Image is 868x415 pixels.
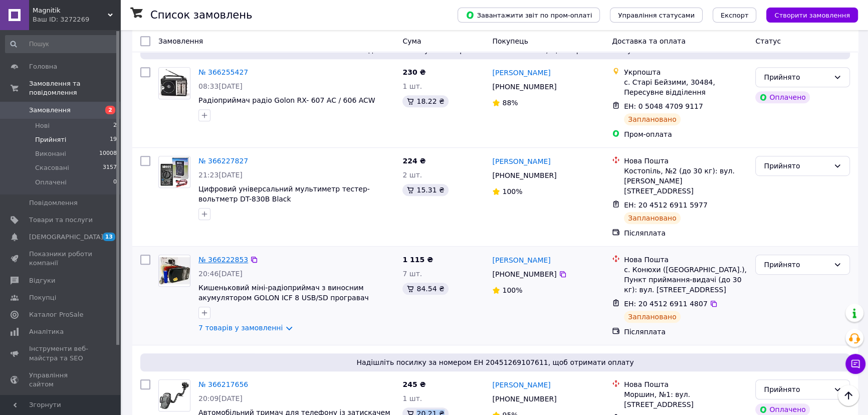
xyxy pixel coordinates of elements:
button: Чат з покупцем [845,354,865,374]
button: Завантажити звіт по пром-оплаті [458,8,600,23]
div: Заплановано [624,113,681,125]
span: Надішліть посилку за номером ЕН 20451269107611, щоб отримати оплату [144,357,846,367]
a: Радіоприймач радіо Golon RX- 607 AC / 606 ACW [198,96,375,104]
span: Управління сайтом [29,371,93,389]
span: 1 шт. [402,394,422,402]
span: 21:23[DATE] [198,171,243,179]
a: [PERSON_NAME] [492,380,550,390]
a: Фото товару [158,255,190,287]
span: 7 шт. [402,270,422,278]
div: Нова Пошта [624,255,747,265]
span: Покупці [29,293,56,302]
div: 84.54 ₴ [402,283,448,295]
span: Замовлення [158,37,203,45]
span: Нові [35,121,50,130]
span: ЕН: 0 5048 4709 9117 [624,102,703,110]
div: Пром-оплата [624,129,747,139]
span: Завантажити звіт по пром-оплаті [466,11,592,20]
span: 224 ₴ [402,157,425,165]
div: Нова Пошта [624,156,747,166]
span: Повідомлення [29,198,78,207]
span: Інструменти веб-майстра та SEO [29,344,93,362]
button: Управління статусами [610,8,703,23]
span: Прийняті [35,135,66,144]
a: Фото товару [158,156,190,188]
span: 245 ₴ [402,380,425,388]
div: Прийнято [764,259,829,270]
div: 15.31 ₴ [402,184,448,196]
span: Показники роботи компанії [29,250,93,268]
div: Післяплата [624,327,747,337]
span: ЕН: 20 4512 6911 5977 [624,201,708,209]
a: Цифровий універсальний мультиметр тестер-вольтметр DT-830B Black [198,185,370,203]
span: 08:33[DATE] [198,82,243,90]
button: Експорт [713,8,757,23]
span: 20:09[DATE] [198,394,243,402]
span: 0 [113,178,117,187]
div: Прийнято [764,384,829,395]
img: Фото товару [159,156,190,187]
span: Виконані [35,149,66,158]
span: Magnitik [33,6,108,15]
span: Аналітика [29,327,64,336]
div: Післяплата [624,228,747,238]
span: 1 шт. [402,82,422,90]
span: Каталог ProSale [29,310,83,319]
img: Фото товару [159,257,190,285]
div: Прийнято [764,160,829,171]
div: с. Конюхи ([GEOGRAPHIC_DATA].), Пункт приймання-видачі (до 30 кг): вул. [STREET_ADDRESS] [624,265,747,295]
span: Cума [402,37,421,45]
div: Заплановано [624,212,681,224]
a: № 366222853 [198,256,248,264]
div: Ваш ID: 3272269 [33,15,120,24]
span: [PHONE_NUMBER] [492,83,556,91]
input: Пошук [5,35,118,53]
a: № 366227827 [198,157,248,165]
img: Фото товару [159,380,190,411]
span: 100% [502,286,522,294]
div: Оплачено [755,91,809,103]
a: № 366255427 [198,68,248,76]
button: Створити замовлення [766,8,858,23]
div: Моршин, №1: вул. [STREET_ADDRESS] [624,389,747,409]
a: [PERSON_NAME] [492,156,550,166]
div: с. Старі Бейзими, 30484, Пересувне відділення [624,77,747,97]
a: Фото товару [158,379,190,411]
a: Створити замовлення [756,11,858,19]
span: Доставка та оплата [612,37,686,45]
span: Статус [755,37,781,45]
span: 19 [110,135,117,144]
div: 18.22 ₴ [402,95,448,107]
a: [PERSON_NAME] [492,255,550,265]
div: Прийнято [764,72,829,83]
span: Замовлення [29,106,71,115]
button: Наверх [838,385,859,406]
img: Фото товару [159,68,190,99]
span: 2 шт. [402,171,422,179]
span: 10008 [99,149,117,158]
div: Нова Пошта [624,379,747,389]
span: [PHONE_NUMBER] [492,270,556,278]
div: Костопіль, №2 (до 30 кг): вул. [PERSON_NAME][STREET_ADDRESS] [624,166,747,196]
a: Фото товару [158,67,190,99]
a: 7 товарів у замовленні [198,324,283,332]
span: 1 115 ₴ [402,256,433,264]
span: [PHONE_NUMBER] [492,171,556,179]
span: 13 [103,233,115,241]
h1: Список замовлень [150,9,252,21]
span: Товари та послуги [29,216,93,225]
span: 2 [105,106,115,114]
a: № 366217656 [198,380,248,388]
a: Кишеньковий міні-радіоприймач з виносним акумулятором GOLON ICF 8 USB/SD програвач [198,284,369,302]
span: 20:46[DATE] [198,270,243,278]
div: Укрпошта [624,67,747,77]
span: [DEMOGRAPHIC_DATA] [29,233,103,242]
span: Експорт [721,12,749,19]
span: [PHONE_NUMBER] [492,395,556,403]
span: Покупець [492,37,528,45]
a: [PERSON_NAME] [492,68,550,78]
span: 3157 [103,163,117,172]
